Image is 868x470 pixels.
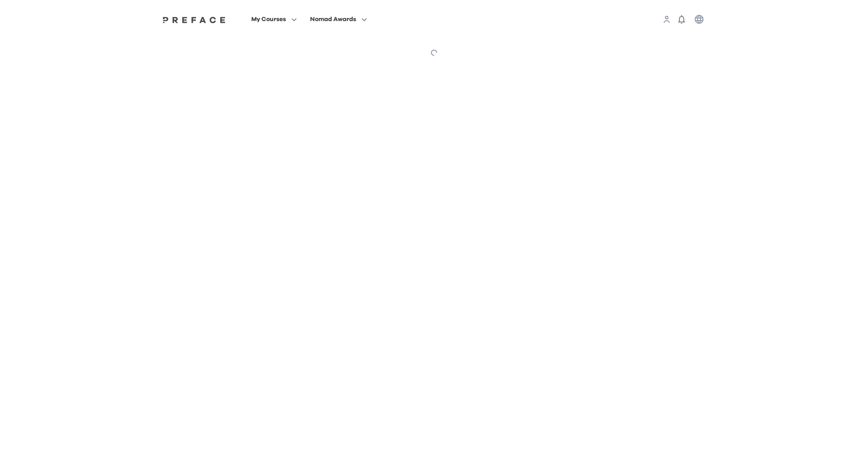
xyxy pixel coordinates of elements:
[161,16,228,23] a: Preface Logo
[310,14,356,25] span: Nomad Awards
[249,14,300,25] button: My Courses
[251,14,286,25] span: My Courses
[307,14,370,25] button: Nomad Awards
[161,16,228,23] img: Preface Logo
